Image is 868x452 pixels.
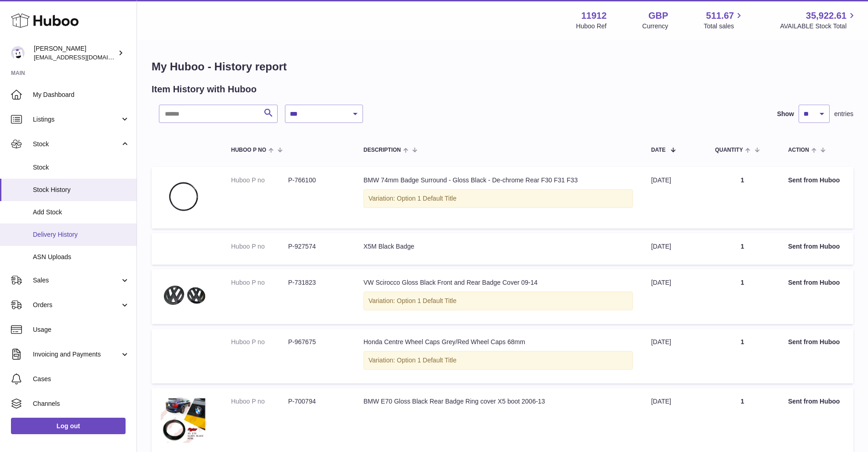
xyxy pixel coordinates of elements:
[788,398,840,405] strong: Sent from Huboo
[288,278,345,287] dd: P-731823
[33,325,130,334] span: Usage
[161,397,206,443] img: $_12.JPG
[288,176,345,185] dd: P-766100
[706,167,779,229] td: 1
[706,233,779,265] td: 1
[642,22,668,31] div: Currency
[788,176,840,184] strong: Sent from Huboo
[777,110,794,118] label: Show
[706,10,734,22] span: 511.67
[354,329,642,383] td: Honda Centre Wheel Caps Grey/Red Wheel Caps 68mm
[161,278,206,313] img: IMG_20200711_003615344_6cc7a7f0-f2b6-40ad-82cb-4ab3d3bcb3ce.jpg
[354,233,642,265] td: X5M Black Badge
[33,301,120,309] span: Orders
[576,22,607,31] div: Huboo Ref
[780,10,857,31] a: 35,922.61 AVAILABLE Stock Total
[11,418,126,434] a: Log out
[33,90,130,99] span: My Dashboard
[363,189,633,208] div: Variation: Option 1 Default Title
[715,147,743,153] span: Quantity
[642,269,706,324] td: [DATE]
[706,329,779,383] td: 1
[704,22,744,31] span: Total sales
[288,397,345,406] dd: P-700794
[651,147,666,153] span: Date
[231,397,288,406] dt: Huboo P no
[788,338,840,346] strong: Sent from Huboo
[788,279,840,286] strong: Sent from Huboo
[33,276,120,285] span: Sales
[642,167,706,229] td: [DATE]
[33,140,120,149] span: Stock
[231,147,266,153] span: Huboo P no
[288,242,345,251] dd: P-927574
[363,292,633,310] div: Variation: Option 1 Default Title
[33,350,120,359] span: Invoicing and Payments
[354,167,642,229] td: BMW 74mm Badge Surround - Gloss Black - De-chrome Rear F30 F31 F33
[780,22,857,31] span: AVAILABLE Stock Total
[642,329,706,383] td: [DATE]
[363,147,401,153] span: Description
[231,338,288,346] dt: Huboo P no
[288,338,345,346] dd: P-967675
[11,46,25,60] img: info@carbonmyride.com
[231,176,288,185] dt: Huboo P no
[231,278,288,287] dt: Huboo P no
[834,110,853,118] span: entries
[33,115,120,124] span: Listings
[704,10,744,31] a: 511.67 Total sales
[363,351,633,370] div: Variation: Option 1 Default Title
[231,242,288,251] dt: Huboo P no
[806,10,847,22] span: 35,922.61
[581,10,607,22] strong: 11912
[152,59,853,74] h1: My Huboo - History report
[33,399,130,408] span: Channels
[33,375,130,383] span: Cases
[33,186,130,194] span: Stock History
[648,10,668,22] strong: GBP
[642,233,706,265] td: [DATE]
[788,147,809,153] span: Action
[161,176,206,217] img: 82mmBMWBlackRoundelDe-chromecover1_f797d4e8-8e64-4e32-8b93-470bce61fa6b.jpg
[33,230,130,239] span: Delivery History
[33,253,130,261] span: ASN Uploads
[34,44,116,62] div: [PERSON_NAME]
[354,269,642,324] td: VW Scirocco Gloss Black Front and Rear Badge Cover 09-14
[152,83,257,96] h2: Item History with Huboo
[788,243,840,250] strong: Sent from Huboo
[34,53,134,61] span: [EMAIL_ADDRESS][DOMAIN_NAME]
[33,163,130,172] span: Stock
[706,269,779,324] td: 1
[33,208,130,217] span: Add Stock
